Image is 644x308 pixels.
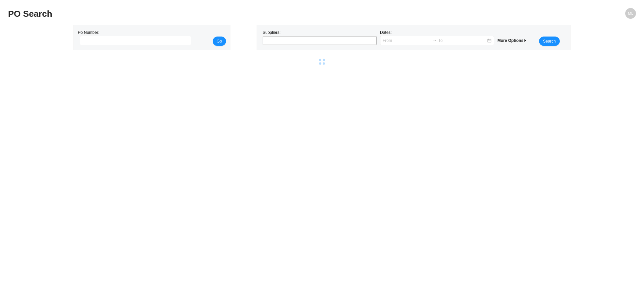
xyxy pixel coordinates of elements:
[539,37,560,46] button: Search
[261,29,378,46] div: Suppliers:
[383,37,431,44] input: From
[432,38,437,43] span: to
[378,29,496,46] div: Dates:
[497,38,527,43] span: More Options
[543,38,556,45] span: Search
[523,39,527,43] span: caret-right
[438,37,487,44] input: To
[213,37,226,46] button: Go
[628,8,634,19] span: ML
[432,38,437,43] span: swap-right
[217,38,222,45] span: Go
[78,29,189,46] div: Po Number:
[8,8,479,20] h2: PO Search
